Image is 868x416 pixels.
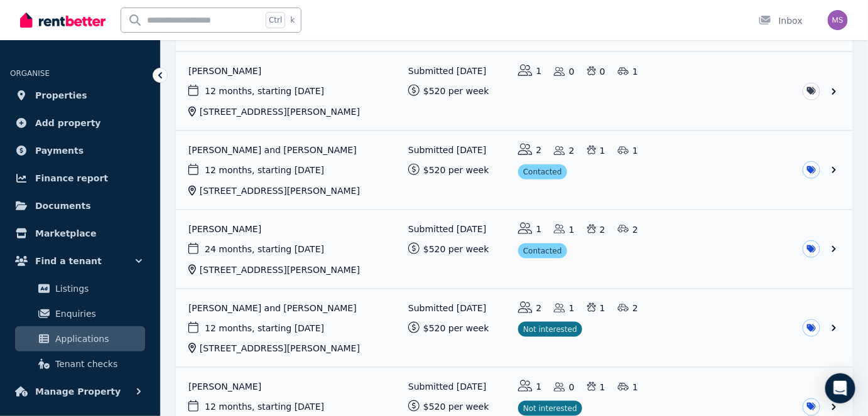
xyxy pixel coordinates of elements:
button: Find a tenant [10,248,150,274]
a: Applications [15,326,145,351]
span: ORGANISE [10,69,50,78]
a: Add property [10,110,150,136]
a: Payments [10,138,150,163]
img: RentBetter [20,11,106,29]
div: Open Intercom Messenger [825,373,855,403]
span: Ctrl [266,12,285,28]
span: Marketplace [35,226,96,241]
span: Manage Property [35,384,121,399]
div: Inbox [759,14,803,27]
img: Michelle Sheehy [828,10,848,30]
span: Add property [35,115,101,131]
a: Properties [10,83,150,108]
span: Payments [35,143,84,158]
span: Finance report [35,171,108,186]
span: Properties [35,88,87,103]
a: View application: Jason Boneham [176,210,853,289]
a: Enquiries [15,301,145,326]
button: Manage Property [10,379,150,404]
a: View application: Cuong Nguyen and Chi Dinh [176,131,853,210]
span: k [290,15,295,25]
a: Listings [15,276,145,301]
span: Find a tenant [35,253,102,269]
a: View application: Joshua Fraser [176,52,853,131]
a: Tenant checks [15,351,145,376]
a: Finance report [10,166,150,191]
span: Listings [55,281,140,296]
span: Documents [35,198,91,213]
a: Documents [10,193,150,218]
a: Marketplace [10,221,150,246]
a: View application: Britney Williams and Minyonne Dube [176,289,853,368]
span: Applications [55,331,140,346]
span: Tenant checks [55,356,140,371]
span: Enquiries [55,306,140,321]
